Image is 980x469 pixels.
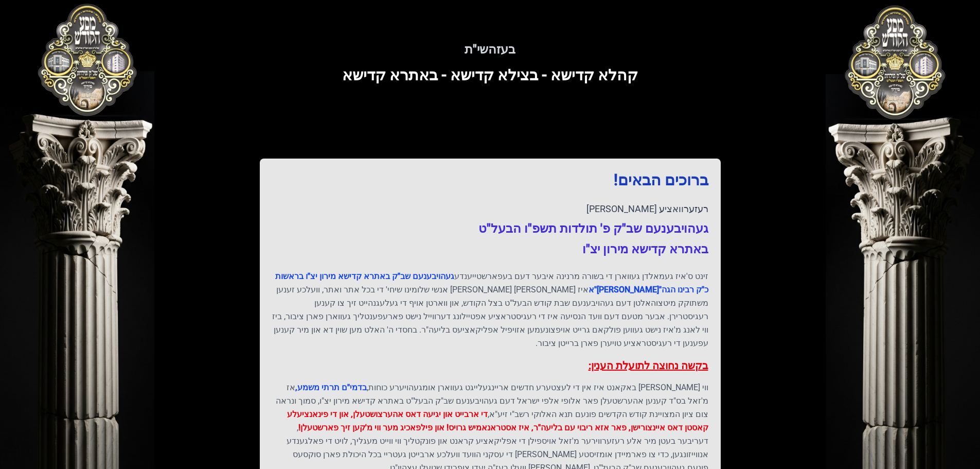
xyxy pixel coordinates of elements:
[287,409,708,432] span: די ארבייט און יגיעה דאס אהערצושטעלן, און די פינאנציעלע קאסטן דאס איינצורישן, פאר אזא ריבוי עם בלי...
[275,271,708,294] span: געהויבענעם שב"ק באתרא קדישא מירון יצ"ו בראשות כ"ק רבינו הגה"[PERSON_NAME]"א
[272,171,708,189] h1: ברוכים הבאים!
[272,358,708,373] h3: בקשה נחוצה לתועלת הענין:
[272,202,708,216] div: רעזערוואציע [PERSON_NAME]
[177,66,803,84] h3: קהלא קדישא - בצילא קדישא - באתרא קדישא
[272,220,708,237] h3: געהויבענעם שב"ק פ' תולדות תשפ"ו הבעל"ט
[272,241,708,257] h3: באתרא קדישא מירון יצ"ו
[295,383,367,392] span: בדמי"ם תרתי משמע,
[272,270,708,350] p: זינט ס'איז געמאלדן געווארן די בשורה מרנינה איבער דעם בעפארשטייענדע איז [PERSON_NAME] [PERSON_NAME...
[177,41,803,58] h5: בעזהשי"ת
